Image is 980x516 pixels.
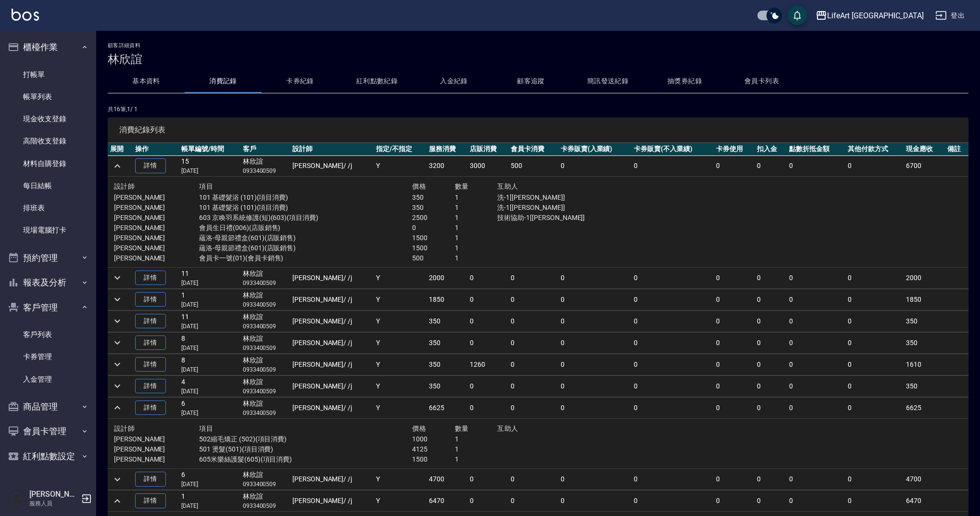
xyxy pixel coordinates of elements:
[787,310,845,332] td: 0
[904,332,944,353] td: 350
[508,289,558,310] td: 0
[240,143,290,155] th: 客戶
[845,375,904,397] td: 0
[181,387,238,396] p: [DATE]
[569,70,646,93] button: 簡訊發送紀錄
[845,469,904,490] td: 0
[240,267,290,288] td: 林欣誼
[723,70,800,93] button: 會員卡列表
[631,267,714,288] td: 0
[455,213,498,223] p: 1
[179,289,240,310] td: 1
[4,219,92,241] a: 現場電腦打卡
[631,490,714,512] td: 0
[114,233,199,243] p: [PERSON_NAME]
[179,375,240,397] td: 4
[199,233,412,243] p: 蘊洛-母親節禮盒(601)(店販銷售)
[827,10,924,22] div: LifeArt [GEOGRAPHIC_DATA]
[467,469,508,490] td: 0
[467,354,508,375] td: 1260
[787,289,845,310] td: 0
[467,155,508,177] td: 3000
[412,253,455,263] p: 500
[631,332,714,353] td: 0
[631,155,714,177] td: 0
[110,314,125,328] button: expand row
[110,357,125,372] button: expand row
[845,332,904,353] td: 0
[508,469,558,490] td: 0
[108,105,968,114] p: 共 16 筆, 1 / 1
[181,502,238,510] p: [DATE]
[412,203,455,213] p: 350
[374,289,427,310] td: Y
[845,397,904,418] td: 0
[374,354,427,375] td: Y
[181,279,238,287] p: [DATE]
[508,143,558,155] th: 會員卡消費
[467,490,508,512] td: 0
[108,70,185,93] button: 基本資料
[4,197,92,219] a: 排班表
[4,108,92,130] a: 現金收支登錄
[467,397,508,418] td: 0
[508,375,558,397] td: 0
[455,444,498,454] p: 1
[497,193,625,203] p: 洗-1[[PERSON_NAME]]
[754,267,787,288] td: 0
[114,243,199,253] p: [PERSON_NAME]
[243,480,288,489] p: 0933400509
[754,375,787,397] td: 0
[179,490,240,512] td: 1
[290,332,374,353] td: [PERSON_NAME] / /j
[754,469,787,490] td: 0
[631,375,714,397] td: 0
[243,279,288,287] p: 0933400509
[904,289,944,310] td: 1850
[415,70,492,93] button: 入金紀錄
[135,335,166,350] a: 詳情
[4,270,92,295] button: 報表及分析
[455,434,498,444] p: 1
[243,387,288,396] p: 0933400509
[4,86,92,108] a: 帳單列表
[243,344,288,352] p: 0933400509
[4,35,92,60] button: 櫃檯作業
[455,253,498,263] p: 1
[114,193,199,203] p: [PERSON_NAME]
[845,289,904,310] td: 0
[135,472,166,487] a: 詳情
[631,289,714,310] td: 0
[787,490,845,512] td: 0
[455,454,498,464] p: 1
[243,167,288,175] p: 0933400509
[508,397,558,418] td: 0
[199,253,412,263] p: 會員卡一號(01)(會員卡銷售)
[4,444,92,469] button: 紅利點數設定
[4,153,92,175] a: 材料自購登錄
[412,454,455,464] p: 1500
[374,310,427,332] td: Y
[290,289,374,310] td: [PERSON_NAME] / /j
[787,375,845,397] td: 0
[558,332,631,353] td: 0
[945,143,968,155] th: 備註
[290,155,374,177] td: [PERSON_NAME] / /j
[904,267,944,288] td: 2000
[4,323,92,346] a: 客戶列表
[427,397,467,418] td: 6625
[754,155,787,177] td: 0
[427,155,467,177] td: 3200
[714,469,754,490] td: 0
[714,332,754,353] td: 0
[558,143,631,155] th: 卡券販賣(入業績)
[427,469,467,490] td: 4700
[181,344,238,352] p: [DATE]
[787,155,845,177] td: 0
[714,375,754,397] td: 0
[374,375,427,397] td: Y
[240,469,290,490] td: 林欣誼
[240,397,290,418] td: 林欣誼
[374,490,427,512] td: Y
[243,502,288,510] p: 0933400509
